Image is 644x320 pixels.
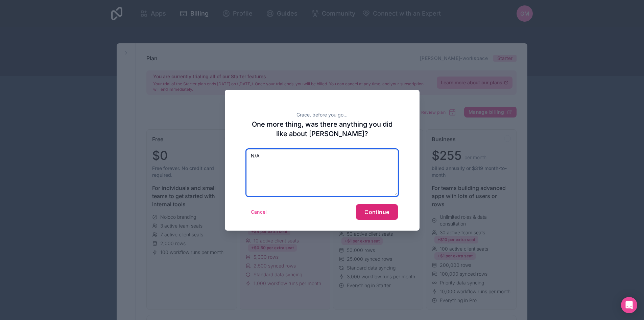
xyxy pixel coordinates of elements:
[246,111,398,118] h2: Grace, before you go...
[356,204,398,220] button: Continue
[621,297,637,313] div: Open Intercom Messenger
[364,209,389,215] span: Continue
[246,120,398,138] h2: One more thing, was there anything you did like about [PERSON_NAME]?
[246,207,271,217] button: Cancel
[246,149,398,196] textarea: N/A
